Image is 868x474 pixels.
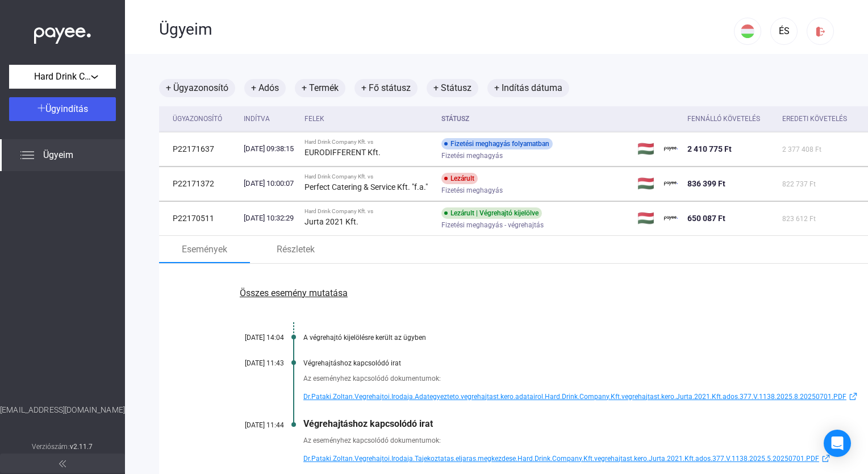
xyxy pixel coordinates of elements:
[437,106,633,132] th: Státusz
[664,177,678,190] img: kedvezményezett-logó
[70,443,93,451] strong: v2.11.7
[303,435,860,446] div: Az eseményhez kapcsolódó dokumentumok:
[216,334,284,342] div: [DATE] 14:04
[37,104,45,112] img: plus-white.svg
[441,138,553,149] div: Fizetési meghagyás folyamatban
[9,65,116,89] button: Hard Drink Company Kft.
[441,184,503,197] span: Fizetési meghagyás
[779,26,790,36] font: ÉS
[34,21,91,44] img: white-payee-white-dot.svg
[846,392,860,401] img: külső-link-kék
[304,182,428,192] strong: Perfect Catering & Service Kft. "f.a."
[441,173,478,184] div: Lezárult
[782,180,816,188] span: 822 737 Ft
[45,103,88,114] span: Ügyindítás
[303,452,860,465] a: Dr.Pataki.Zoltan.Vegrehajtoi.Irodaja.Tajekoztatas.eljaras.megkezdese.Hard.Drink.Company.Kft.vegre...
[633,201,660,235] td: 🇭🇺
[216,421,284,429] div: [DATE] 11:44
[441,149,503,163] span: Fizetési meghagyás
[734,18,761,45] button: HU
[244,178,295,189] div: [DATE] 10:00:07
[302,81,339,95] font: + Termék
[43,148,73,162] span: Ügyeim
[20,148,34,162] img: list.svg
[782,215,816,223] span: 823 612 Ft
[303,390,846,404] span: Dr.Pataki.Zoltan.Vegrehajtoi.Irodaja.Adategyezteto.vegrehajtast.kero.adatairol.Hard.Drink.Company...
[782,112,860,126] div: Eredeti követelés
[687,112,760,126] div: Fennálló követelés
[633,132,660,166] td: 🇭🇺
[304,217,358,226] strong: Jurta 2021 Kft.
[303,452,819,465] span: Dr.Pataki.Zoltan.Vegrehajtoi.Irodaja.Tajekoztatas.eljaras.megkezdese.Hard.Drink.Company.Kft.vegre...
[304,139,432,145] div: Hard Drink Company Kft. vs
[240,288,348,298] font: Összes esemény mutatása
[494,81,562,95] font: + Indítás dátuma
[782,112,847,126] div: Eredeti követelés
[304,112,324,126] div: Felek
[159,201,239,235] td: P22170511
[34,70,91,84] span: Hard Drink Company Kft.
[433,81,471,95] font: + Státusz
[782,145,821,153] span: 2 377 408 Ft
[824,430,851,457] div: Nyissa meg az Intercom Messengert
[304,173,432,180] div: Hard Drink Company Kft. vs
[182,243,227,256] font: Események
[303,359,860,367] div: Végrehajtáshoz kapcsolódó irat
[664,211,678,225] img: kedvezményezett-logó
[244,112,270,126] div: Indítva
[304,148,381,157] strong: EURODIFFERENT Kft.
[441,218,544,232] span: Fizetési meghagyás - végrehajtás
[244,112,295,126] div: Indítva
[304,208,432,215] div: Hard Drink Company Kft. vs
[687,144,732,153] span: 2 410 775 Ft
[664,142,678,156] img: kedvezményezett-logó
[687,179,725,188] span: 836 399 Ft
[304,112,432,126] div: Felek
[9,97,116,121] button: Ügyindítás
[303,334,860,342] div: A végrehajtó kijelölésre került az ügyben
[687,214,725,223] span: 650 087 Ft
[216,359,284,367] div: [DATE] 11:43
[159,167,239,201] td: P22171372
[815,26,827,38] img: kijelentkezés-piros
[303,418,860,429] div: Végrehajtáshoz kapcsolódó irat
[633,167,660,201] td: 🇭🇺
[361,81,411,95] font: + Fő státusz
[303,390,860,404] a: Dr.Pataki.Zoltan.Vegrehajtoi.Irodaja.Adategyezteto.vegrehajtast.kero.adatairol.Hard.Drink.Company...
[244,213,295,224] div: [DATE] 10:32:29
[807,18,834,45] button: kijelentkezés-piros
[251,81,279,95] font: + Adós
[303,373,860,384] div: Az eseményhez kapcsolódó dokumentumok:
[159,20,734,39] div: Ügyeim
[173,112,235,126] div: Ügyazonosító
[59,460,66,467] img: arrow-double-left-grey.svg
[166,81,228,95] font: + Ügyazonosító
[159,132,239,166] td: P22171637
[277,243,315,256] font: Részletek
[687,112,773,126] div: Fennálló követelés
[819,454,833,463] img: külső-link-kék
[244,143,295,155] div: [DATE] 09:38:15
[441,207,542,219] div: Lezárult | Végrehajtó kijelölve
[770,18,798,45] button: ÉS
[173,112,222,126] div: Ügyazonosító
[741,24,754,38] img: HU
